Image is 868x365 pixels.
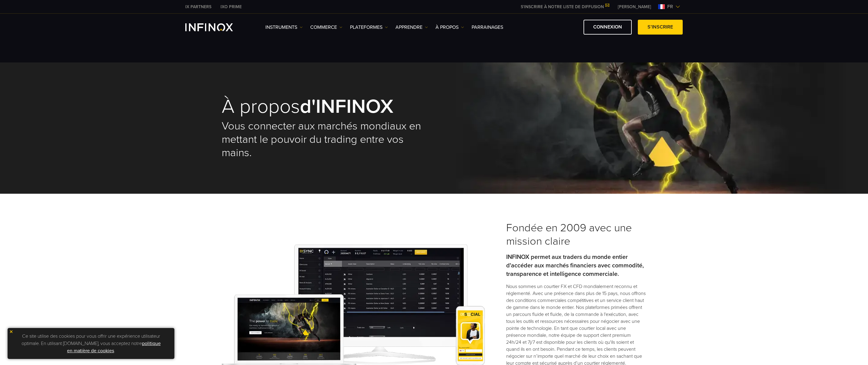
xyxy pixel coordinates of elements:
p: INFINOX permet aux traders du monde entier d'accéder aux marchés financiers avec commodité, trans... [506,253,646,278]
strong: d'INFINOX [300,95,393,119]
h3: Fondée en 2009 avec une mission claire [506,221,646,248]
h1: À propos [222,97,434,116]
img: yellow close icon [9,330,13,334]
p: Ce site utilise des cookies pour vous offrir une expérience utilisateur optimale. En utilisant [D... [11,331,171,356]
a: S’inscrire [638,20,683,35]
h2: Vous connecter aux marchés mondiaux en mettant le pouvoir du trading entre vos mains. [222,119,434,159]
a: INFINOX Logo [185,23,247,31]
a: Connexion [584,20,632,35]
span: fr [665,3,675,10]
a: APPRENDRE [395,24,428,31]
a: S'INSCRIRE À NOTRE LISTE DE DIFFUSION [516,4,613,9]
a: INFINOX MENU [613,4,656,10]
a: COMMERCE [310,24,342,31]
a: PLATEFORMES [350,24,388,31]
a: INFINOX [216,4,246,10]
a: INSTRUMENTS [265,24,303,31]
a: Parrainages [472,24,503,31]
a: INFINOX [181,4,216,10]
a: À PROPOS [436,24,464,31]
